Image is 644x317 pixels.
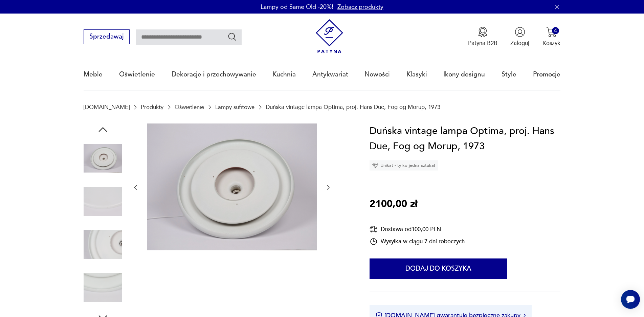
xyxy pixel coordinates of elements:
div: Unikat - tylko jedna sztuka! [370,160,438,171]
div: Dostawa od 100,00 PLN [370,225,465,233]
img: Zdjęcie produktu Duńska vintage lampa Optima, proj. Hans Due, Fog og Morup, 1973 [84,139,122,178]
a: Style [502,59,516,90]
p: Duńska vintage lampa Optima, proj. Hans Due, Fog og Morup, 1973 [266,104,440,110]
a: Oświetlenie [175,104,204,110]
a: Ikony designu [443,59,485,90]
p: Lampy od Same Old -20%! [261,3,333,11]
a: Sprzedawaj [84,35,129,40]
iframe: Smartsupp widget button [621,290,640,309]
img: Ikona medalu [478,27,488,37]
div: Wysyłka w ciągu 7 dni roboczych [370,237,465,246]
p: Patyna B2B [468,39,497,47]
a: Meble [84,59,103,90]
p: Koszyk [542,39,560,47]
a: Produkty [141,104,163,110]
img: Zdjęcie produktu Duńska vintage lampa Optima, proj. Hans Due, Fog og Morup, 1973 [84,268,122,307]
a: Promocje [533,59,560,90]
button: Patyna B2B [468,27,497,47]
button: Sprzedawaj [84,29,129,44]
a: Antykwariat [312,59,348,90]
a: [DOMAIN_NAME] [84,104,130,110]
a: Lampy sufitowe [215,104,254,110]
img: Zdjęcie produktu Duńska vintage lampa Optima, proj. Hans Due, Fog og Morup, 1973 [84,182,122,221]
a: Ikona medaluPatyna B2B [468,27,497,47]
img: Ikonka użytkownika [515,27,525,37]
img: Patyna - sklep z meblami i dekoracjami vintage [312,19,347,53]
a: Nowości [364,59,390,90]
img: Zdjęcie produktu Duńska vintage lampa Optima, proj. Hans Due, Fog og Morup, 1973 [84,225,122,264]
img: Ikona dostawy [370,225,378,233]
button: Zaloguj [510,27,529,47]
img: Zdjęcie produktu Duńska vintage lampa Optima, proj. Hans Due, Fog og Morup, 1973 [147,123,317,251]
p: Zaloguj [510,39,529,47]
button: 4Koszyk [542,27,560,47]
button: Dodaj do koszyka [370,258,507,279]
h1: Duńska vintage lampa Optima, proj. Hans Due, Fog og Morup, 1973 [370,123,560,154]
a: Oświetlenie [119,59,155,90]
div: 4 [552,27,559,34]
button: Szukaj [227,32,237,42]
a: Zobacz produkty [337,3,383,11]
a: Kuchnia [272,59,296,90]
img: Ikona strzałki w prawo [524,314,526,317]
a: Dekoracje i przechowywanie [172,59,256,90]
img: Ikona koszyka [546,27,557,37]
img: Ikona diamentu [372,162,378,168]
a: Klasyki [406,59,427,90]
p: 2100,00 zł [370,197,417,212]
